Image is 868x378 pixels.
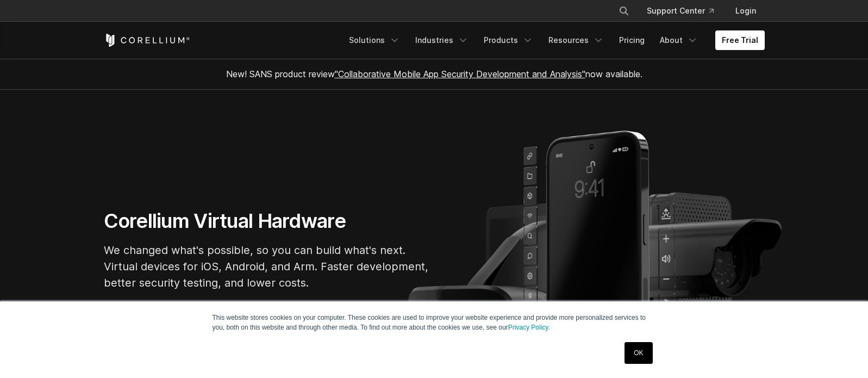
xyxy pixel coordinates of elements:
button: Search [614,1,634,21]
a: Free Trial [715,30,765,50]
a: Industries [409,30,475,50]
a: Support Center [638,1,722,21]
h1: Corellium Virtual Hardware [104,209,430,233]
a: Resources [542,30,610,50]
a: Pricing [613,30,651,50]
a: Corellium Home [104,34,190,47]
a: Solutions [342,30,407,50]
a: Privacy Policy. [508,324,550,331]
a: Products [477,30,540,50]
div: Navigation Menu [342,30,765,50]
a: Login [727,1,765,21]
a: "Collaborative Mobile App Security Development and Analysis" [335,69,585,79]
span: New! SANS product review now available. [226,69,642,79]
p: We changed what's possible, so you can build what's next. Virtual devices for iOS, Android, and A... [104,242,430,291]
a: OK [625,342,652,364]
p: This website stores cookies on your computer. These cookies are used to improve your website expe... [213,313,656,332]
a: About [653,30,704,50]
div: Navigation Menu [605,1,765,21]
